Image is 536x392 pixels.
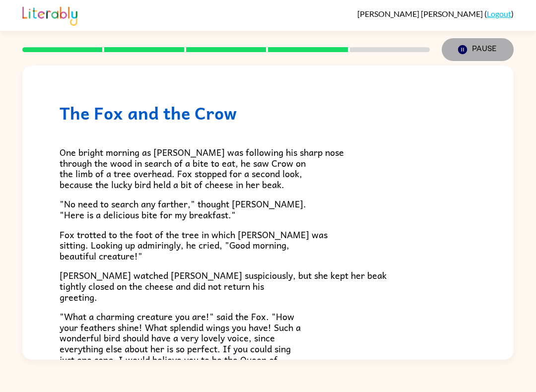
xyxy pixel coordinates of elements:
span: [PERSON_NAME] watched [PERSON_NAME] suspiciously, but she kept her beak tightly closed on the che... [60,268,387,304]
span: Fox trotted to the foot of the tree in which [PERSON_NAME] was sitting. Looking up admiringly, he... [60,227,328,263]
div: ( ) [357,9,514,18]
span: One bright morning as [PERSON_NAME] was following his sharp nose through the wood in search of a ... [60,145,344,192]
a: Logout [487,9,511,18]
span: [PERSON_NAME] [PERSON_NAME] [357,9,484,18]
button: Pause [442,38,514,61]
h1: The Fox and the Crow [60,103,476,123]
span: "What a charming creature you are!" said the Fox. "How your feathers shine! What splendid wings y... [60,309,301,377]
span: "No need to search any farther," thought [PERSON_NAME]. "Here is a delicious bite for my breakfast." [60,196,306,222]
img: Literably [22,4,77,26]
